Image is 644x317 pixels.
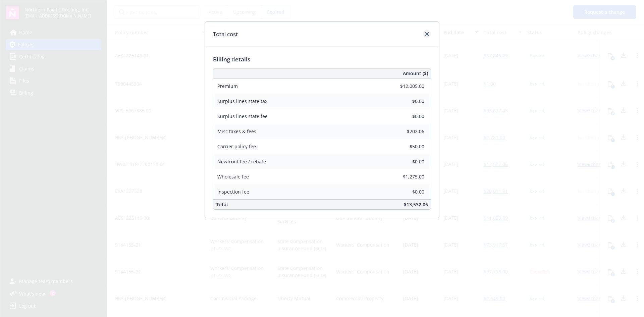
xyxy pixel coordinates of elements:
[404,201,428,208] span: $13,532.06
[423,30,431,38] a: close
[217,128,256,135] span: Misc taxes & fees
[216,201,228,208] span: Total
[385,171,428,181] input: 0.00
[217,143,256,150] span: Carrier policy fee
[385,141,428,151] input: 0.00
[385,111,428,121] input: 0.00
[385,126,428,136] input: 0.00
[213,55,250,63] span: Billing details
[217,173,249,180] span: Wholesale fee
[213,30,238,39] h1: Total cost
[217,98,267,104] span: Surplus lines state tax
[385,81,428,91] input: 0.00
[385,96,428,106] input: 0.00
[385,187,428,197] input: 0.00
[385,156,428,166] input: 0.00
[217,113,268,119] span: Surplus lines state fee
[217,158,266,165] span: Newfront fee / rebate
[217,83,238,89] span: Premium
[217,189,249,195] span: Inspection fee
[403,70,428,77] span: Amount ($)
